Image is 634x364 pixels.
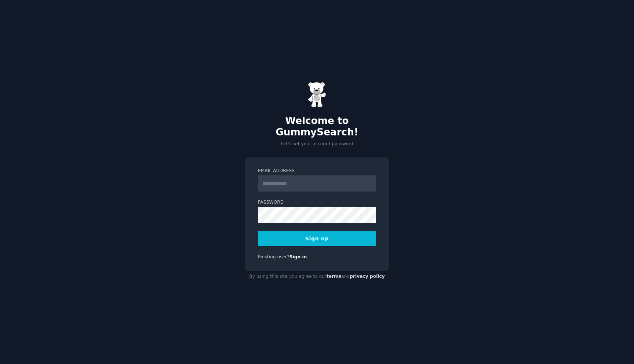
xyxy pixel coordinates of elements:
img: Gummy Bear [308,82,326,108]
h2: Welcome to GummySearch! [245,115,389,138]
p: Let's set your account password [245,141,389,148]
a: privacy policy [350,274,385,279]
button: Sign up [258,231,376,246]
span: Existing user? [258,254,289,259]
label: Password [258,199,376,206]
a: terms [327,274,341,279]
label: Email Address [258,168,376,174]
a: Sign in [289,254,307,259]
div: By using this site you agree to our and [245,271,389,283]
